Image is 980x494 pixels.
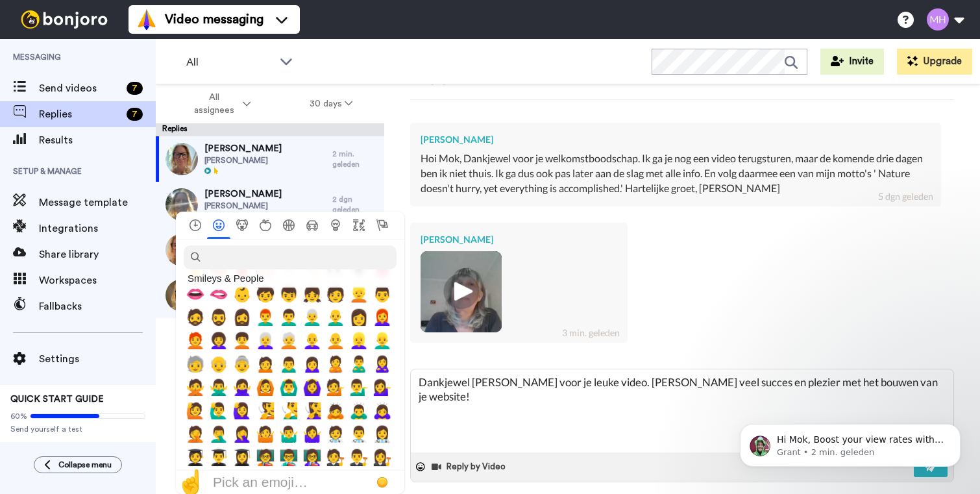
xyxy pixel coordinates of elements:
span: Message template [39,195,156,210]
button: Collapse menu [34,456,122,473]
button: All assignees [158,86,280,122]
div: Hoi Mok, Dankjewel voor je welkomstboodschap. Ik ga je nog een video terugsturen, maar de komende... [421,151,931,196]
button: 30 days [280,92,382,116]
span: Settings [39,351,156,367]
button: Upgrade [897,49,972,75]
a: [PERSON_NAME][PERSON_NAME]6 dgn geleden [156,273,384,318]
span: QUICK START GUIDE [10,395,104,404]
span: Send yourself a test [10,424,145,434]
span: 60% [10,411,27,421]
img: vm-color.svg [136,9,157,30]
img: bj-logo-header-white.svg [16,10,113,29]
img: c71a0eed-5a93-4a26-8a8b-51eafef50b1c-thumb.jpg [165,143,198,175]
span: Share library [39,247,156,262]
span: Send videos [39,80,121,96]
span: Replies [39,106,121,122]
span: [PERSON_NAME] [204,188,282,201]
img: a05ec8c7-3a8a-440c-9d22-82f57130dc1a-thumb.jpg [421,251,502,332]
img: c182b46a-bebc-4846-b64c-775b506c0204-thumb.jpg [165,188,198,221]
div: [PERSON_NAME] [421,133,931,146]
div: 7 [127,82,143,95]
iframe: Intercom notifications bericht [720,397,980,488]
div: 7 [127,108,143,121]
span: [PERSON_NAME] [204,142,282,155]
img: ic_play_thick.png [443,274,479,310]
span: All [186,55,273,70]
img: 3fd765e6-56bb-4ed4-be8a-833e1cd5bfbd-thumb.jpg [165,234,198,266]
button: Invite [820,49,884,75]
span: Integrations [39,221,156,236]
div: 2 dgn geleden [332,194,378,215]
div: Replies [156,123,384,136]
span: [PERSON_NAME] [204,155,282,166]
span: All assignees [188,91,240,117]
a: [PERSON_NAME][PERSON_NAME]5 dgn geleden [156,227,384,273]
img: 45dfadd3-a0b1-499c-a68e-f50d1d26e3ef-thumb.jpg [165,279,198,312]
span: Workspaces [39,273,156,288]
span: Video messaging [165,10,263,29]
div: [PERSON_NAME] [421,233,617,246]
a: [PERSON_NAME][PERSON_NAME]2 dgn geleden [156,182,384,227]
span: Collapse menu [58,460,112,470]
textarea: Dankjewel [PERSON_NAME] voor je leuke video. [PERSON_NAME] veel succes en plezier met het bouwen ... [411,369,953,452]
span: [PERSON_NAME] [204,201,282,211]
span: Fallbacks [39,299,156,314]
div: 3 min. geleden [562,327,620,340]
span: Results [39,132,156,148]
div: 2 min. geleden [332,149,378,169]
div: 5 dgn geleden [878,190,933,203]
a: [PERSON_NAME][PERSON_NAME]2 min. geleden [156,136,384,182]
button: Reply by Video [430,457,509,476]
